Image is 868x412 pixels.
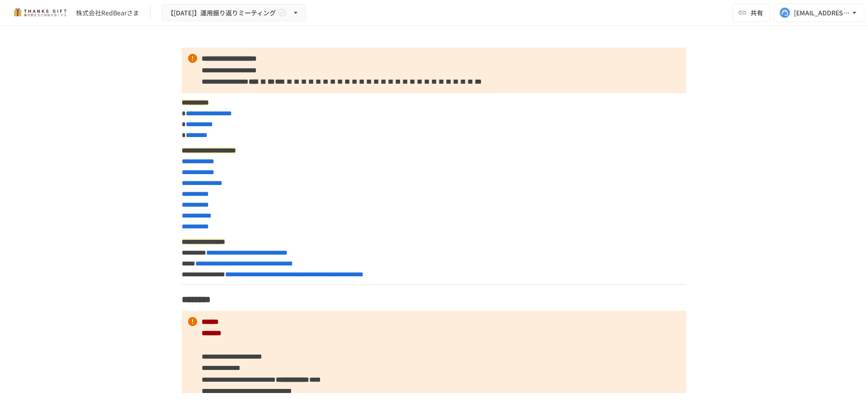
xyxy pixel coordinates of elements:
div: [EMAIL_ADDRESS][DOMAIN_NAME] [794,7,850,19]
span: 【[DATE]】運用振り返りミーティング [167,7,276,19]
span: 共有 [750,8,763,18]
button: [EMAIL_ADDRESS][DOMAIN_NAME] [774,4,864,22]
button: 【[DATE]】運用振り返りミーティング [161,4,306,22]
div: 株式会社RedBearさま [76,8,139,18]
button: 共有 [732,4,770,22]
img: mMP1OxWUAhQbsRWCurg7vIHe5HqDpP7qZo7fRoNLXQh [11,5,69,20]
